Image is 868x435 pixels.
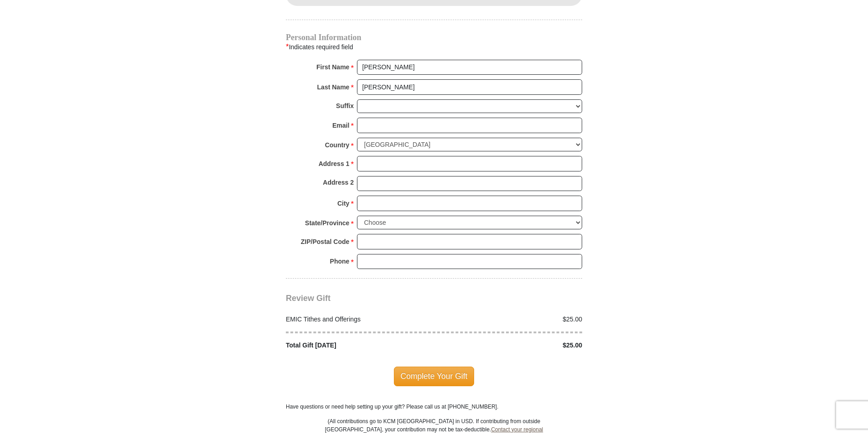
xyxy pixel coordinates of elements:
strong: ZIP/Postal Code [301,235,350,248]
strong: Suffix [336,99,354,112]
span: Review Gift [286,294,331,303]
strong: City [337,197,349,210]
h4: Personal Information [286,34,582,41]
div: $25.00 [434,315,587,324]
p: Have questions or need help setting up your gift? Please call us at [PHONE_NUMBER]. [286,403,582,411]
span: Complete Your Gift [394,367,475,386]
strong: Address 1 [319,157,350,170]
div: EMIC Tithes and Offerings [281,315,434,324]
div: Total Gift [DATE] [281,341,434,350]
strong: State/Province [305,217,349,229]
strong: First Name [316,61,349,73]
strong: Last Name [317,81,350,93]
div: Indicates required field [286,41,582,53]
div: $25.00 [434,341,587,350]
strong: Phone [330,255,350,268]
strong: Email [332,119,349,132]
strong: Country [325,139,350,151]
strong: Address 2 [323,176,354,189]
